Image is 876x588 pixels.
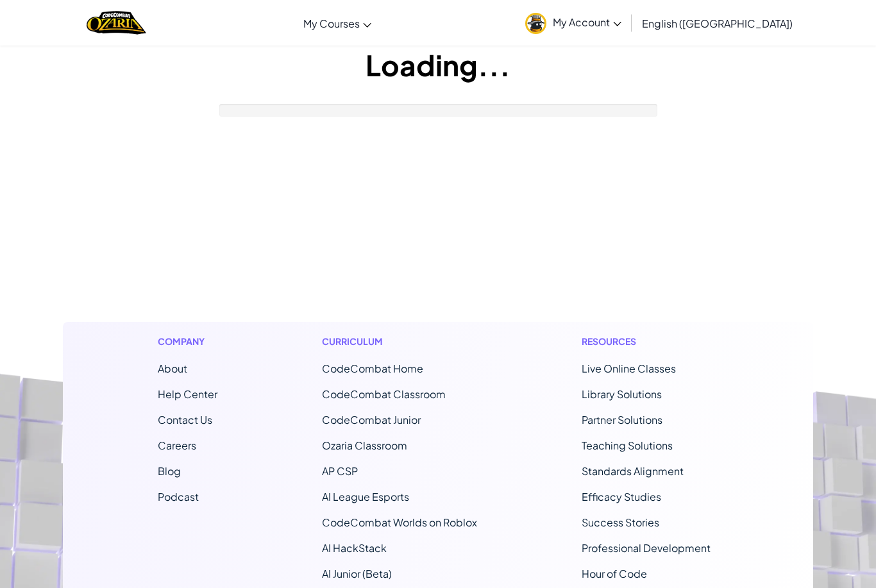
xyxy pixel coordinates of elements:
[322,490,409,503] a: AI League Esports
[158,439,196,452] a: Careers
[582,335,718,348] h1: Resources
[582,541,711,555] a: Professional Development
[553,15,621,29] span: My Account
[303,17,360,30] span: My Courses
[87,10,146,36] a: Ozaria by CodeCombat logo
[297,6,378,40] a: My Courses
[582,439,673,452] a: Teaching Solutions
[582,464,684,478] a: Standards Alignment
[322,439,407,452] a: Ozaria Classroom
[519,3,628,43] a: My Account
[322,464,358,478] a: AP CSP
[582,413,662,426] a: Partner Solutions
[158,362,187,375] a: About
[87,10,146,36] img: Home
[582,387,662,401] a: Library Solutions
[158,413,212,426] span: Contact Us
[582,516,659,529] a: Success Stories
[582,490,661,503] a: Efficacy Studies
[322,362,423,375] span: CodeCombat Home
[158,387,217,401] a: Help Center
[636,6,799,40] a: English ([GEOGRAPHIC_DATA])
[582,362,676,375] a: Live Online Classes
[322,413,421,426] a: CodeCombat Junior
[582,567,647,580] a: Hour of Code
[158,490,199,503] a: Podcast
[158,335,217,348] h1: Company
[322,567,392,580] a: AI Junior (Beta)
[642,17,793,30] span: English ([GEOGRAPHIC_DATA])
[322,541,387,555] a: AI HackStack
[322,387,446,401] a: CodeCombat Classroom
[322,335,477,348] h1: Curriculum
[322,516,477,529] a: CodeCombat Worlds on Roblox
[158,464,181,478] a: Blog
[525,13,546,34] img: avatar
